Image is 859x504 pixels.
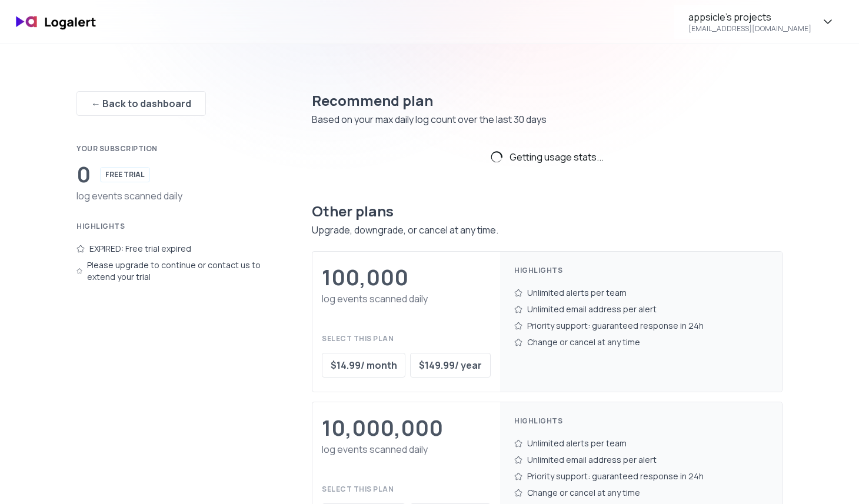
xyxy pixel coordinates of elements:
[312,223,783,237] div: Upgrade, downgrade, or cancel at any time.
[76,241,265,257] div: EXPIRED: Free trial expired
[9,8,104,36] img: logo
[514,285,768,301] div: Unlimited alerts per team
[514,334,768,351] div: Change or cancel at any time
[91,96,191,111] div: ← Back to dashboard
[322,334,491,343] div: Select this plan
[312,91,783,110] div: Recommend plan
[514,266,768,275] div: Highlights
[322,266,408,289] div: 100,000
[419,358,482,372] div: $ 149.99 / year
[100,167,150,182] div: FREE TRIAL
[514,416,768,426] div: Highlights
[510,150,604,164] span: Getting usage stats...
[514,435,768,452] div: Unlimited alerts per team
[514,452,768,468] div: Unlimited email address per alert
[312,112,783,126] div: Based on your max daily log count over the last 30 days
[514,468,768,485] div: Priority support: guaranteed response in 24h
[674,5,850,39] button: appsicle's projects[EMAIL_ADDRESS][DOMAIN_NAME]
[688,24,811,34] div: [EMAIL_ADDRESS][DOMAIN_NAME]
[76,257,265,285] div: Please upgrade to continue or contact us to extend your trial
[322,353,405,378] button: $14.99/ month
[514,301,768,318] div: Unlimited email address per alert
[322,292,491,306] div: log events scanned daily
[322,416,443,440] div: 10,000,000
[514,485,768,501] div: Change or cancel at any time
[331,358,397,372] div: $ 14.99 / month
[322,485,491,494] div: Select this plan
[514,318,768,334] div: Priority support: guaranteed response in 24h
[312,202,783,221] div: Other plans
[76,144,265,153] div: Your subscription
[76,91,206,116] button: ← Back to dashboard
[322,442,491,456] div: log events scanned daily
[76,189,265,203] div: log events scanned daily
[76,163,91,186] div: 0
[688,10,771,24] div: appsicle's projects
[76,222,265,231] div: Highlights
[410,353,491,378] button: $149.99/ year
